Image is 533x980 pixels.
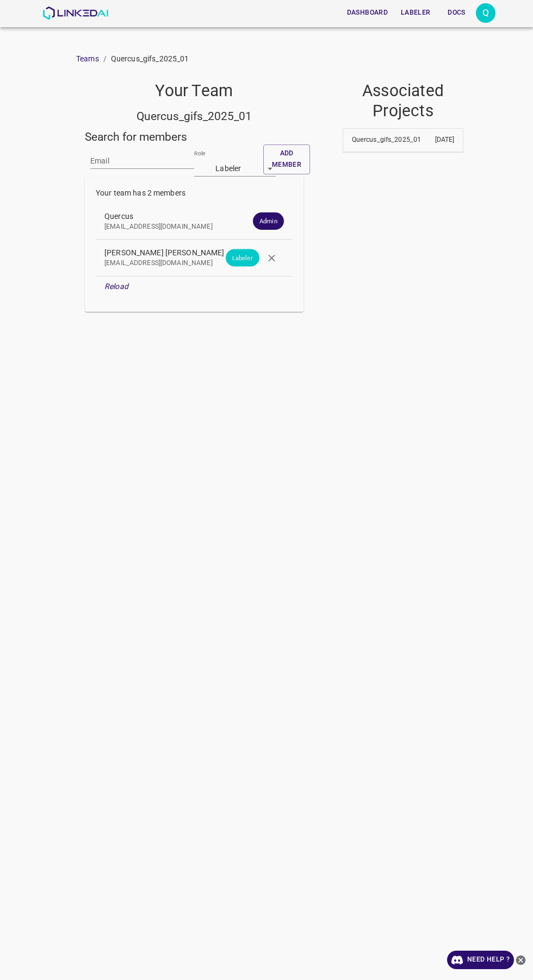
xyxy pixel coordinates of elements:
[514,951,528,969] button: close-help
[340,2,394,24] a: Dashboard
[394,2,437,24] a: Labeler
[85,109,303,124] h5: Quercus_gifs_2025_01
[96,187,293,199] p: Your team has 2 members
[194,149,206,157] label: Role
[447,951,514,969] a: Need Help ?
[396,4,435,22] button: Labeler
[194,161,276,177] div: Labeler
[343,81,464,121] h4: Associated Projects
[76,53,457,65] nav: breadcrumb
[111,53,189,65] p: Quercus_gifs_2025_01
[76,54,99,63] a: Teams
[226,253,259,262] span: Labeler
[85,129,303,145] h5: Search for members
[104,282,128,291] em: Reload
[42,7,108,20] img: LinkedAI
[104,247,266,259] span: [PERSON_NAME] [PERSON_NAME]
[437,2,476,24] a: Docs
[263,145,310,174] button: Add member
[343,129,463,152] div: Quercus_gifs_2025_01[DATE]
[476,3,495,23] div: Q
[403,135,454,145] p: [DATE]
[104,222,266,232] p: [EMAIL_ADDRESS][DOMAIN_NAME]
[343,4,392,22] button: Dashboard
[253,217,284,226] span: Admin
[85,81,303,101] h4: Your Team
[96,277,293,297] div: Reload
[476,3,495,23] button: Open settings
[439,4,474,22] button: Docs
[352,135,403,145] p: Quercus_gifs_2025_01
[104,211,266,222] span: Quercus
[104,259,266,268] p: [EMAIL_ADDRESS][DOMAIN_NAME]
[103,53,107,65] li: /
